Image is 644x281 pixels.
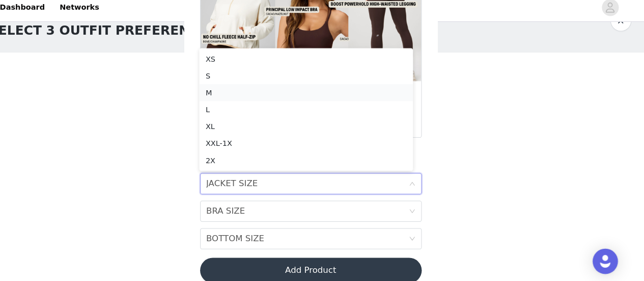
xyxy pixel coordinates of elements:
[417,181,423,188] i: icon: down
[221,200,259,220] div: BRA SIZE
[12,27,232,45] h1: SELECT 3 OUTFIT PREFERENCES
[417,234,423,241] i: icon: down
[215,255,429,279] button: Add Product
[221,58,415,69] div: XS
[221,227,277,246] div: BOTTOM SIZE
[221,74,415,85] div: S
[417,207,423,214] i: icon: down
[221,174,271,193] div: JACKET SIZE
[221,156,415,167] div: 2X
[221,139,415,150] div: XXL-1X
[221,107,415,118] div: L
[74,2,124,25] a: Networks
[606,6,616,22] div: avatar
[221,123,415,134] div: XL
[594,246,619,271] div: Open Intercom Messenger
[221,90,415,101] div: M
[16,2,72,25] a: Dashboard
